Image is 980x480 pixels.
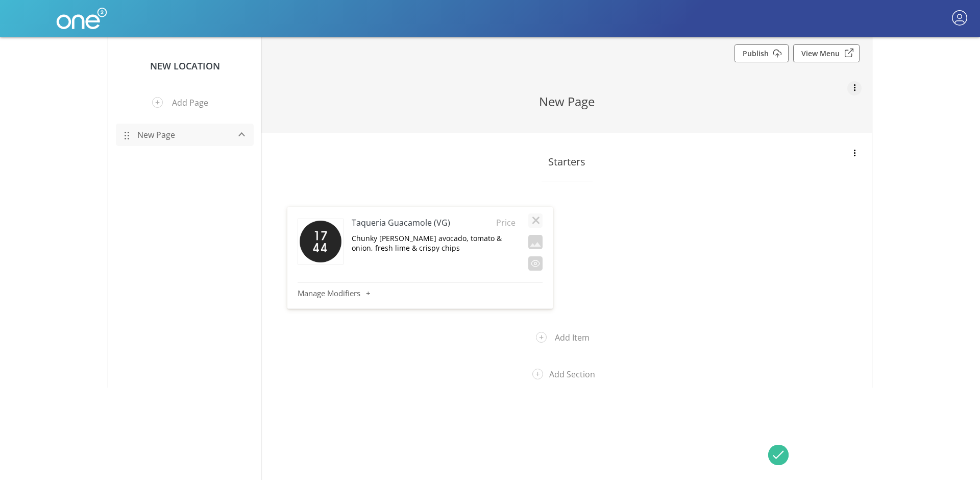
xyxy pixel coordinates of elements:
[352,233,516,253] p: Chunky [PERSON_NAME] avocado, tomato & onion, fresh lime & crispy chips
[150,60,220,72] a: New Location
[490,217,516,228] span: Price
[352,217,483,228] h4: Taqueria Guacamole (VG)
[298,219,343,264] img: Image Preview
[528,324,605,351] button: Add Item
[302,155,832,169] h3: Starters
[302,93,832,110] h2: New Page
[528,235,543,249] button: Add an image to this item
[528,256,543,271] button: Exclude this item when you publish your menu
[132,125,229,145] a: New Page
[298,288,543,298] button: Manage Modifiers
[734,44,789,62] a: Publish
[793,44,860,62] a: View Menu
[144,89,225,116] button: Add Page
[525,361,609,388] button: Add Section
